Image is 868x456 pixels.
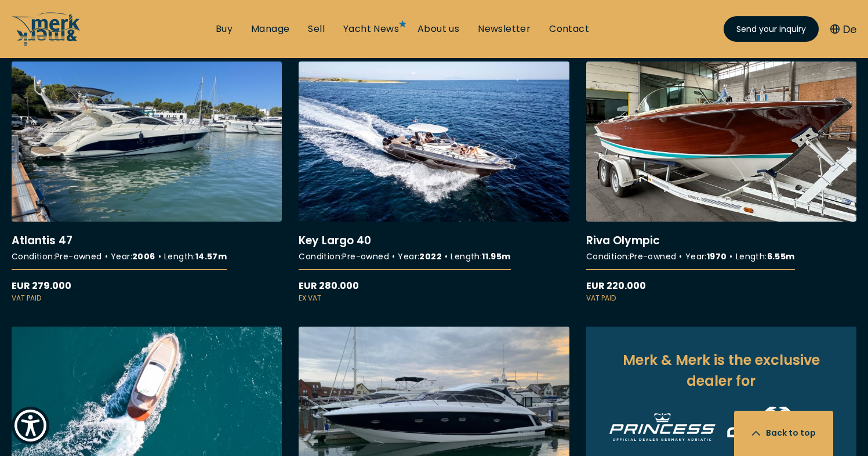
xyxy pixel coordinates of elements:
a: Buy [216,23,233,35]
a: Send your inquiry [724,16,819,42]
a: Sell [308,23,325,35]
a: Manage [251,23,289,35]
button: Show Accessibility Preferences [12,407,49,444]
button: Back to top [734,411,833,456]
a: Contact [549,23,589,35]
a: Yacht News [343,23,399,35]
a: About us [417,23,459,35]
a: More details aboutKey Largo 40 [299,61,569,304]
a: / [12,37,81,50]
span: Send your inquiry [736,23,806,35]
a: More details aboutAtlantis 47 [12,61,282,304]
img: Princess Yachts [609,413,716,441]
h2: Merk & Merk is the exclusive dealer for [609,350,833,392]
a: Newsletter [478,23,531,35]
a: More details aboutRiva Olympic [586,61,856,304]
button: De [830,21,856,37]
img: Cranchi [727,407,833,447]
